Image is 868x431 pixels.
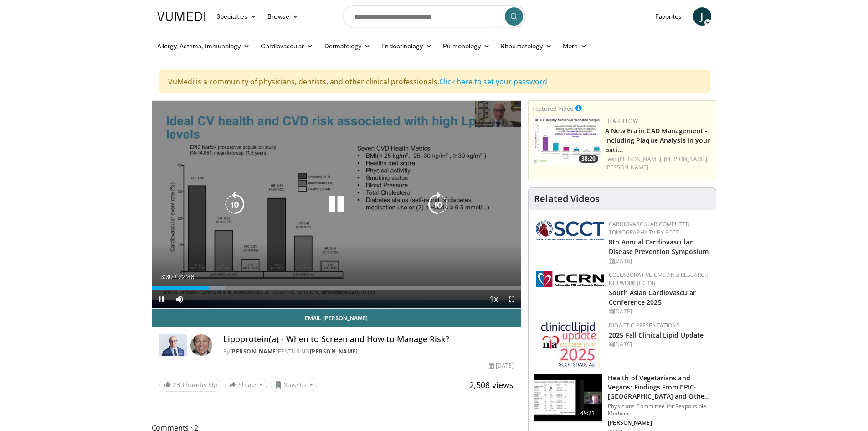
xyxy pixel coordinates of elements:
h4: Related Videos [534,193,600,204]
img: 738d0e2d-290f-4d89-8861-908fb8b721dc.150x105_q85_crop-smart_upscale.jpg [532,117,601,165]
a: Cardiovascular [255,37,318,55]
h3: Health of Vegetarians and Vegans: Findings From EPIC-[GEOGRAPHIC_DATA] and Othe… [608,374,710,401]
a: J [693,7,711,26]
a: [PERSON_NAME] [310,348,358,355]
img: d65bce67-f81a-47c5-b47d-7b8806b59ca8.jpg.150x105_q85_autocrop_double_scale_upscale_version-0.2.jpg [541,322,600,369]
a: Email [PERSON_NAME] [152,309,521,327]
button: Save to [271,378,317,392]
a: Favorites [650,7,688,26]
div: Didactic Presentations [609,322,709,330]
a: Collaborative CME and Research Network (CCRN) [609,271,709,287]
span: 49:21 [577,409,599,418]
button: Mute [170,290,189,308]
span: / [175,273,177,280]
button: Playback Rate [484,290,503,308]
div: Feat. [605,155,712,171]
a: Endocrinology [376,37,437,55]
p: Physicians Committee for Responsible Medicine [608,403,710,417]
img: 606f2b51-b844-428b-aa21-8c0c72d5a896.150x105_q85_crop-smart_upscale.jpg [534,374,602,421]
a: Cardiovascular Computed Tomography TV by SCCT [609,220,690,236]
a: 38:20 [532,117,601,165]
img: Dr. Robert S. Rosenson [159,334,187,356]
a: Allergy, Asthma, Immunology [152,37,256,55]
a: Rheumatology [495,37,557,55]
p: [PERSON_NAME] [608,419,710,426]
a: Dermatology [319,37,376,55]
a: Heartflow [605,117,638,125]
div: [DATE] [609,307,709,316]
span: 3:30 [160,273,173,280]
div: VuMedi is a community of physicians, dentists, and other clinical professionals. [159,70,710,93]
img: VuMedi Logo [157,12,205,21]
div: [DATE] [609,340,709,348]
span: 22:48 [178,273,194,280]
a: Browse [262,7,304,26]
a: 2025 Fall Clinical Lipid Update [609,331,704,339]
a: [PERSON_NAME], [618,155,663,163]
div: [DATE] [489,362,514,370]
div: By FEATURING [223,348,514,356]
input: Search topics, interventions [343,5,525,27]
a: [PERSON_NAME] [605,163,648,171]
a: Click here to set your password [439,77,547,87]
a: [PERSON_NAME], [664,155,709,163]
span: 2,508 views [469,379,514,390]
div: Progress Bar [152,286,521,290]
button: Share [225,378,267,392]
img: a04ee3ba-8487-4636-b0fb-5e8d268f3737.png.150x105_q85_autocrop_double_scale_upscale_version-0.2.png [536,271,604,287]
a: 23 Thumbs Up [159,378,221,392]
a: A New Era in CAD Management - including Plaque Analysis in your pati… [605,126,710,154]
a: [PERSON_NAME] [230,348,278,355]
a: 8th Annual Cardiovascular Disease Prevention Symposium [609,238,709,256]
button: Pause [152,290,170,308]
img: 51a70120-4f25-49cc-93a4-67582377e75f.png.150x105_q85_autocrop_double_scale_upscale_version-0.2.png [536,220,604,240]
h4: Lipoprotein(a) - When to Screen and How to Manage Risk? [223,334,514,344]
div: [DATE] [609,257,709,265]
span: 38:20 [579,155,598,163]
button: Fullscreen [503,290,521,308]
a: Specialties [211,7,262,26]
a: More [557,37,592,55]
small: Featured Video [532,104,574,113]
img: Avatar [190,334,212,356]
video-js: Video Player [152,101,521,309]
span: 23 [173,380,180,389]
a: Pulmonology [437,37,495,55]
a: South Asian Cardiovascular Conference 2025 [609,288,696,306]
